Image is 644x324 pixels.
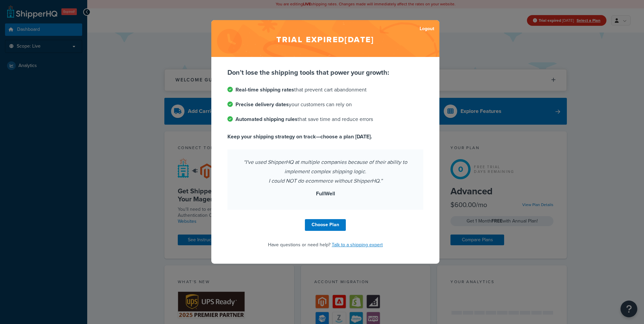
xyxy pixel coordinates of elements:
a: Choose Plan [305,219,346,231]
li: that prevent cart abandonment [227,85,423,94]
strong: Precise delivery dates [235,101,289,108]
p: “I've used ShipperHQ at multiple companies because of their ability to implement complex shipping... [235,157,415,186]
li: that save time and reduce errors [227,115,423,124]
li: your customers can rely on [227,100,423,109]
h2: Trial expired [DATE] [211,20,439,57]
p: Have questions or need help? [227,240,423,250]
a: Logout [420,24,434,34]
a: Talk to a shipping expert [332,241,383,248]
strong: Real-time shipping rates [235,86,294,93]
p: Don’t lose the shipping tools that power your growth: [227,68,423,77]
strong: Automated shipping rules [235,115,298,123]
p: FullWell [235,189,415,198]
p: Keep your shipping strategy on track—choose a plan [DATE]. [227,132,423,141]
